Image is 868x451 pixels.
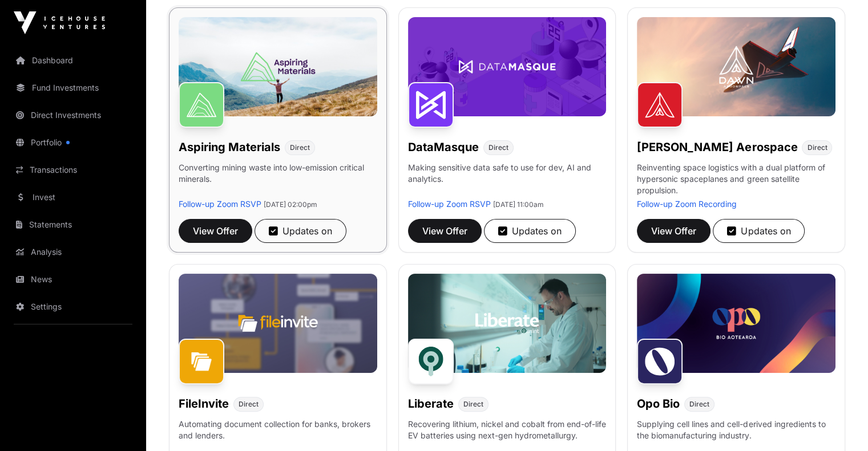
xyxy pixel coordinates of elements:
[488,143,508,152] span: Direct
[179,82,224,128] img: Aspiring Materials
[637,139,797,155] h1: [PERSON_NAME] Aerospace
[290,143,310,152] span: Direct
[9,267,137,292] a: News
[179,396,229,412] h1: FileInvite
[9,212,137,237] a: Statements
[713,219,805,243] button: Updates on
[9,157,137,182] a: Transactions
[9,239,137,265] a: Analysis
[422,224,467,238] span: View Offer
[637,162,835,198] p: Reinventing space logistics with a dual platform of hypersonic spaceplanes and green satellite pr...
[179,17,377,116] img: Aspiring-Banner.jpg
[264,200,317,209] span: [DATE] 02:00pm
[637,219,710,243] button: View Offer
[9,130,137,155] a: Portfolio
[408,396,454,412] h1: Liberate
[408,82,454,128] img: DataMasque
[239,400,259,409] span: Direct
[484,219,576,243] button: Updates on
[193,224,238,238] span: View Offer
[179,162,377,198] p: Converting mining waste into low-emission critical minerals.
[727,224,790,238] div: Updates on
[651,224,696,238] span: View Offer
[14,11,105,34] img: Icehouse Ventures Logo
[9,185,137,210] a: Invest
[637,199,737,209] a: Follow-up Zoom Recording
[179,139,280,155] h1: Aspiring Materials
[498,224,562,238] div: Updates on
[408,17,607,116] img: DataMasque-Banner.jpg
[9,75,137,100] a: Fund Investments
[269,224,332,238] div: Updates on
[493,200,544,209] span: [DATE] 11:00am
[9,48,137,73] a: Dashboard
[408,274,607,373] img: Liberate-Banner.jpg
[637,339,683,384] img: Opo Bio
[807,143,827,152] span: Direct
[179,274,377,373] img: File-Invite-Banner.jpg
[689,400,709,409] span: Direct
[408,199,491,209] a: Follow-up Zoom RSVP
[179,339,224,384] img: FileInvite
[255,219,346,243] button: Updates on
[637,274,835,373] img: Opo-Bio-Banner.jpg
[811,396,868,451] iframe: Chat Widget
[408,339,454,384] img: Liberate
[179,199,261,209] a: Follow-up Zoom RSVP
[408,219,482,243] button: View Offer
[179,219,252,243] button: View Offer
[637,17,835,116] img: Dawn-Banner.jpg
[408,162,607,198] p: Making sensitive data safe to use for dev, AI and analytics.
[463,400,483,409] span: Direct
[637,396,680,412] h1: Opo Bio
[408,139,479,155] h1: DataMasque
[9,294,137,319] a: Settings
[637,82,683,128] img: Dawn Aerospace
[9,103,137,128] a: Direct Investments
[637,419,835,441] p: Supplying cell lines and cell-derived ingredients to the biomanufacturing industry.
